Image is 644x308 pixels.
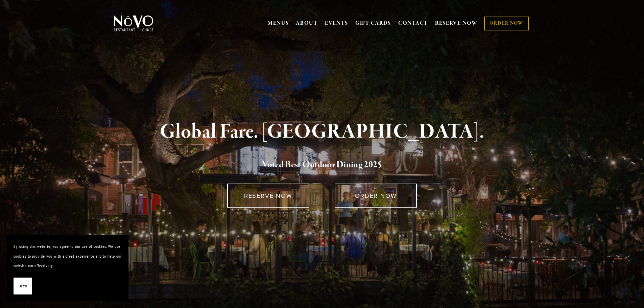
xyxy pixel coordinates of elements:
[484,17,528,30] a: ORDER NOW
[113,15,155,32] img: Novo Restaurant &amp; Lounge
[262,159,377,172] a: Voted Best Outdoor Dining 202
[398,17,428,30] a: CONTACT
[355,17,391,30] a: GIFT CARDS
[268,20,289,27] a: MENUS
[325,20,348,27] a: EVENTS
[296,20,318,27] a: ABOUT
[14,278,32,295] button: Okay!
[335,184,417,208] a: ORDER NOW
[227,184,309,208] a: RESERVE NOW
[14,242,122,271] p: By using this website, you agree to our use of cookies. We use cookies to provide you with a grea...
[19,281,27,291] span: Okay!
[125,158,519,172] h2: 5
[435,17,478,30] a: RESERVE NOW
[7,235,128,301] section: Cookie banner
[160,119,484,145] strong: Global Fare. [GEOGRAPHIC_DATA].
